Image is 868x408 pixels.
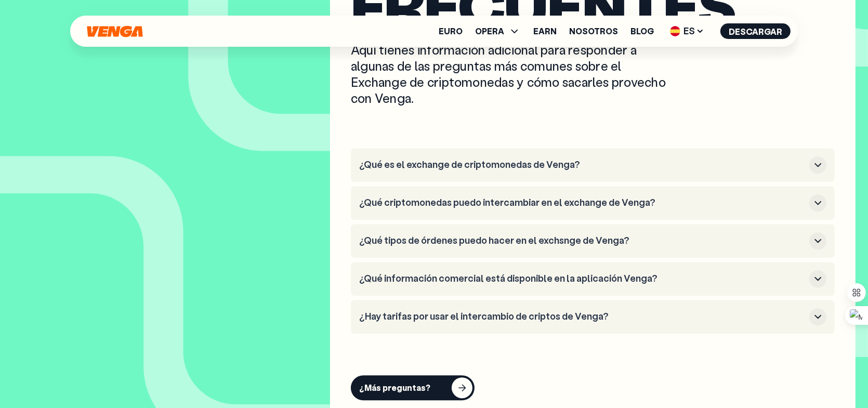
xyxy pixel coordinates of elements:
a: Nosotros [569,27,618,35]
span: ES [666,23,708,40]
img: flag-es [670,26,680,36]
div: ¿Más preguntas? [359,383,430,393]
button: ¿Qué tipos de órdenes puedo hacer en el exchsnge de Venga? [359,232,826,249]
button: ¿Qué criptomonedas puedo intercambiar en el exchange de Venga? [359,194,826,212]
span: OPERA [475,25,521,37]
a: Blog [630,27,654,35]
span: OPERA [475,27,504,35]
a: Euro [439,27,463,35]
h3: ¿Qué tipos de órdenes puedo hacer en el exchsnge de Venga? [359,235,805,246]
a: Earn [533,27,557,35]
button: ¿Hay tarifas por usar el intercambio de criptos de Venga? [359,308,826,325]
h3: ¿Hay tarifas por usar el intercambio de criptos de Venga? [359,311,805,322]
svg: Inicio [86,25,144,37]
button: ¿Qué es el exchange de criptomonedas de Venga? [359,156,826,174]
button: ¿Qué información comercial está disponible en la aplicación Venga? [359,270,826,287]
h3: ¿Qué criptomonedas puedo intercambiar en el exchange de Venga? [359,197,805,208]
h3: ¿Qué es el exchange de criptomonedas de Venga? [359,159,805,170]
button: ¿Más preguntas? [351,375,475,400]
button: Descargar [720,23,791,39]
p: Aquí tienes información adicional para responder a algunas de las preguntas más comunes sobre el ... [351,42,668,107]
h3: ¿Qué información comercial está disponible en la aplicación Venga? [359,273,805,284]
